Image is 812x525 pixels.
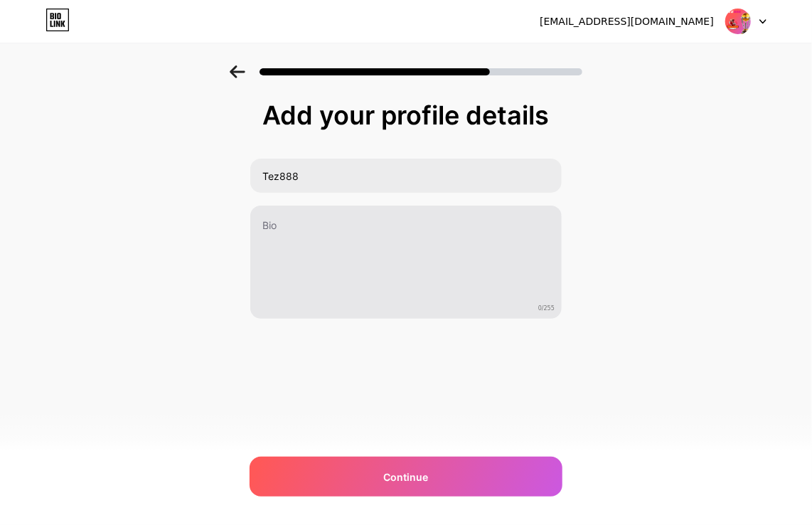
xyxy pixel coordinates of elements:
input: Your name [250,159,562,193]
span: Continue [384,470,429,484]
div: [EMAIL_ADDRESS][DOMAIN_NAME] [540,14,714,29]
div: Add your profile details [257,101,555,129]
span: 0/255 [538,304,555,313]
img: tez888id [725,8,752,35]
